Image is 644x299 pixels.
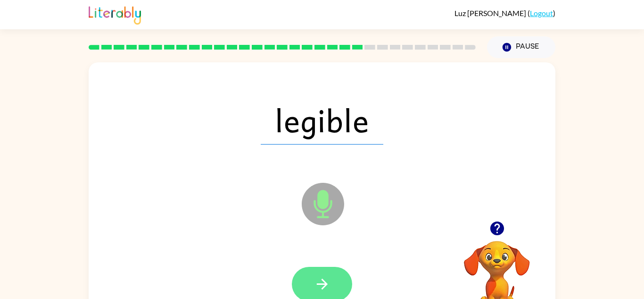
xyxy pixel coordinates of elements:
[454,9,528,17] span: Luz [PERSON_NAME]
[89,4,141,25] img: Literably
[454,9,555,17] div: ( )
[530,9,553,17] a: Logout
[261,95,383,145] span: legible
[487,36,555,58] button: Pause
